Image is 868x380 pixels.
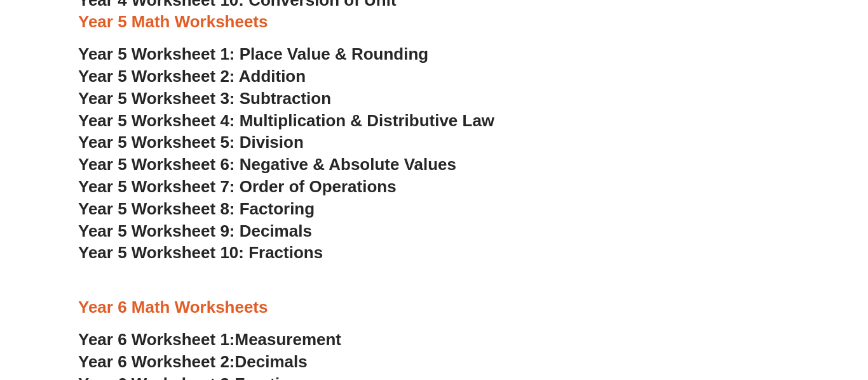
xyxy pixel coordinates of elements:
h3: Year 5 Math Worksheets [78,11,790,33]
a: Year 5 Worksheet 7: Order of Operations [78,177,397,196]
a: Year 5 Worksheet 9: Decimals [78,221,312,240]
h3: Year 6 Math Worksheets [78,297,790,318]
a: Year 5 Worksheet 6: Negative & Absolute Values [78,155,456,174]
a: Year 5 Worksheet 3: Subtraction [78,89,331,108]
a: Year 5 Worksheet 5: Division [78,133,304,152]
a: Year 5 Worksheet 8: Factoring [78,199,315,218]
a: Year 5 Worksheet 10: Fractions [78,243,323,262]
a: Year 5 Worksheet 2: Addition [78,67,306,86]
a: Year 6 Worksheet 2:Decimals [78,352,308,371]
iframe: Chat Widget [657,237,868,380]
span: Year 6 Worksheet 1: [78,330,235,349]
span: Decimals [235,352,308,371]
span: Measurement [235,330,342,349]
a: Year 6 Worksheet 1:Measurement [78,330,341,349]
a: Year 5 Worksheet 4: Multiplication & Distributive Law [78,111,494,130]
a: Year 5 Worksheet 1: Place Value & Rounding [78,44,428,63]
span: Year 6 Worksheet 2: [78,352,235,371]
